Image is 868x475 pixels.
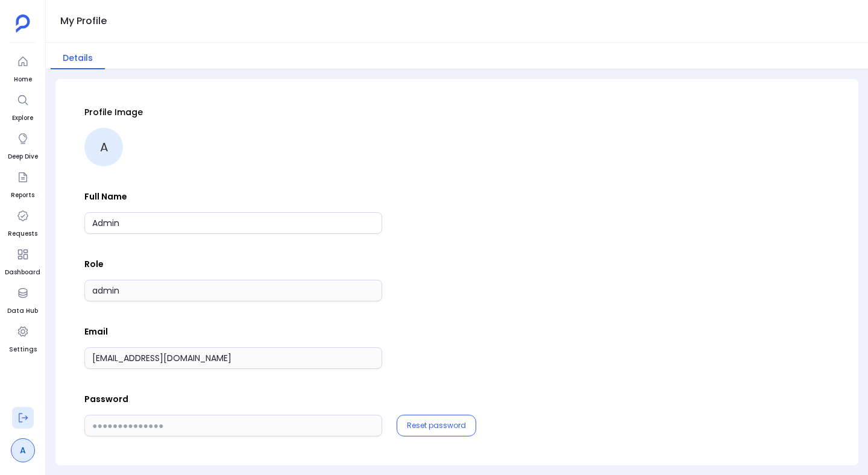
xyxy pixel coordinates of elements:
input: ●●●●●●●●●●●●●● [84,415,382,436]
a: A [11,438,35,462]
a: Requests [8,205,37,239]
a: Deep Dive [8,128,38,162]
p: Password [84,393,829,405]
span: Dashboard [5,268,40,277]
span: Explore [12,113,34,123]
p: Email [84,326,829,338]
button: Reset password [407,421,466,430]
span: Deep Dive [8,152,38,162]
span: Requests [8,229,37,239]
input: Role [84,280,382,301]
a: Dashboard [5,244,40,277]
a: Settings [9,321,37,354]
a: Home [12,51,34,84]
button: Details [51,48,105,69]
div: A [84,128,123,166]
span: Settings [9,345,37,354]
input: Full Name [84,212,382,234]
p: Full Name [84,190,829,203]
input: Email [84,347,382,369]
img: petavue logo [16,14,30,33]
a: Data Hub [7,282,38,316]
span: Reports [11,190,34,200]
p: Role [84,258,829,270]
h1: My Profile [60,13,107,30]
p: Profile Image [84,106,829,118]
a: Explore [12,89,34,123]
span: Home [12,75,34,84]
a: Reports [11,166,34,200]
span: Data Hub [7,306,38,316]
